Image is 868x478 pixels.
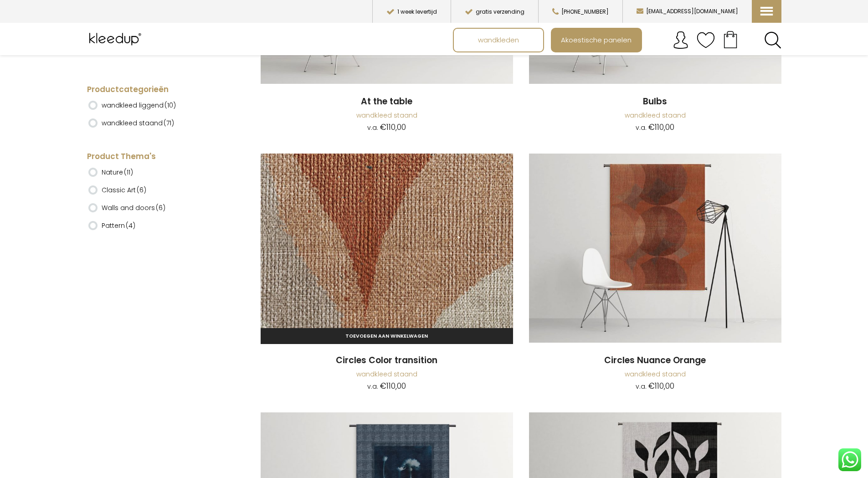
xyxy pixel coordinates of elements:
bdi: 110,00 [380,380,406,391]
a: Circles Nuance Orange [529,154,781,344]
span: (71) [164,118,174,128]
span: v.a. [636,123,647,132]
a: Akoestische panelen [552,29,641,51]
label: Classic Art [102,182,146,198]
a: Bulbs [529,96,781,108]
img: verlanglijstje.svg [697,31,715,49]
img: Circles Nuance Orange [529,154,781,343]
span: Akoestische panelen [556,31,637,49]
span: (6) [156,203,165,212]
img: account.svg [672,31,690,49]
a: wandkleed staand [356,111,417,120]
a: wandkleed staand [356,370,417,379]
label: Walls and doors [102,200,165,216]
span: € [648,380,655,391]
img: Kleedup [87,28,146,51]
h4: Productcategorieën [87,84,226,95]
span: v.a. [367,123,378,132]
a: At the table [261,96,513,108]
label: wandkleed liggend [102,98,176,113]
label: wandkleed staand [102,115,174,131]
bdi: 110,00 [380,122,406,133]
span: v.a. [636,382,647,391]
label: Pattern [102,218,135,233]
a: wandkleden [454,29,543,51]
span: (4) [126,221,135,230]
bdi: 110,00 [648,122,674,133]
span: € [380,122,386,133]
label: Nature [102,164,133,180]
a: wandkleed staand [625,370,686,379]
a: Circles Color Transition [261,154,513,344]
span: (10) [164,101,176,110]
a: Your cart [715,28,746,51]
a: Toevoegen aan winkelwagen: “Circles Color transition“ [261,328,513,344]
a: Circles Nuance Orange [529,355,781,367]
nav: Main menu [453,28,788,52]
a: Circles Color transition [261,355,513,367]
h4: Product Thema's [87,151,226,162]
span: v.a. [367,382,378,391]
span: wandkleden [473,31,524,49]
bdi: 110,00 [648,380,674,391]
span: (11) [124,168,133,177]
span: € [380,380,386,391]
a: wandkleed staand [625,111,686,120]
span: (6) [137,185,146,195]
a: Search [764,31,781,49]
span: € [648,122,655,133]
